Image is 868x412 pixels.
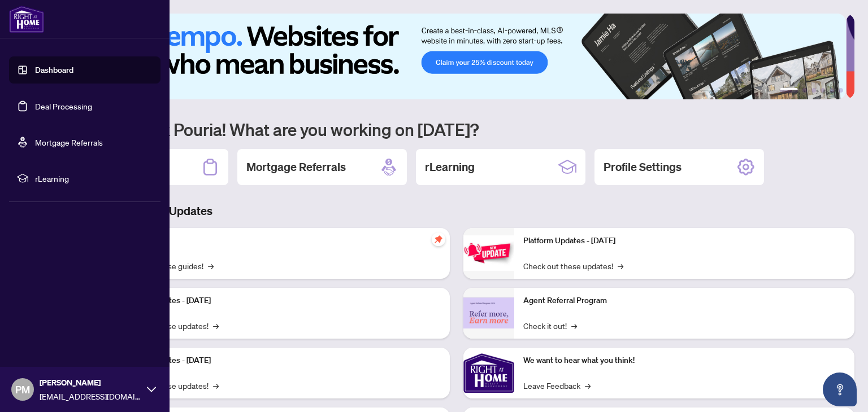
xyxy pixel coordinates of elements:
a: Check out these updates!→ [523,260,623,272]
span: PM [15,382,30,397]
img: Slide 0 [59,14,846,99]
button: 5 [830,88,834,93]
a: Deal Processing [35,101,92,111]
p: Agent Referral Program [523,295,845,307]
span: → [585,379,591,392]
span: rLearning [35,172,153,185]
p: We want to hear what you think! [523,354,845,367]
p: Self-Help [119,235,441,247]
span: → [208,260,214,272]
span: [EMAIL_ADDRESS][DOMAIN_NAME] [40,390,141,402]
h2: Profile Settings [604,159,682,175]
button: Open asap [823,372,857,406]
h2: Mortgage Referrals [246,159,346,175]
span: [PERSON_NAME] [40,376,141,389]
span: → [571,319,577,332]
span: → [213,319,219,332]
span: → [618,260,623,272]
button: 3 [811,88,816,93]
a: Leave Feedback→ [523,379,591,392]
button: 1 [780,88,798,93]
button: 6 [839,88,843,93]
img: We want to hear what you think! [463,348,514,398]
a: Check it out!→ [523,319,577,332]
a: Mortgage Referrals [35,137,103,147]
h3: Brokerage & Industry Updates [59,203,854,219]
p: Platform Updates - [DATE] [119,354,441,367]
img: Platform Updates - June 23, 2025 [463,235,514,271]
img: Agent Referral Program [463,297,514,328]
button: 2 [802,88,807,93]
span: pushpin [432,233,445,246]
span: → [213,379,219,392]
button: 4 [821,88,825,93]
p: Platform Updates - [DATE] [119,295,441,307]
p: Platform Updates - [DATE] [523,235,845,247]
a: Dashboard [35,65,73,75]
h1: Welcome back Pouria! What are you working on [DATE]? [59,119,854,140]
img: logo [9,6,44,33]
h2: rLearning [425,159,475,175]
